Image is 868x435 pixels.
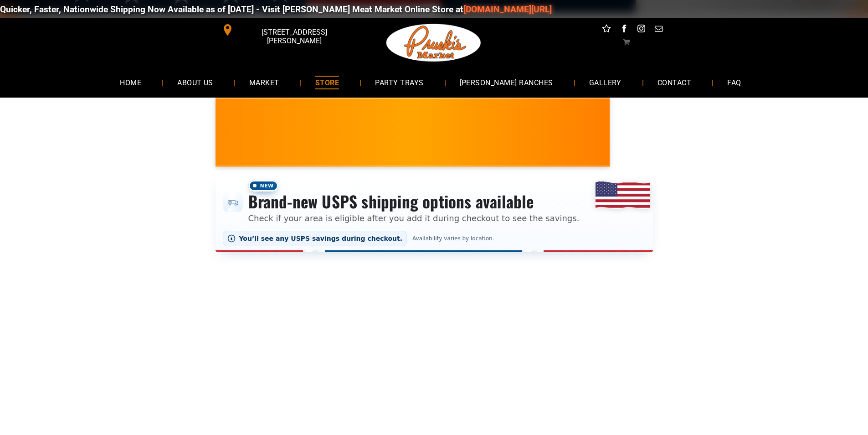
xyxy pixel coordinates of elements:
[164,70,227,94] a: ABOUT US
[248,192,580,212] h3: Brand-new USPS shipping options available
[385,18,483,67] img: Pruski-s+Market+HQ+Logo2-1920w.png
[361,70,437,94] a: PARTY TRAYS
[216,174,653,252] div: Shipping options announcement
[411,235,496,242] span: Availability varies by location.
[463,4,551,15] a: [DOMAIN_NAME][URL]
[248,180,278,192] span: New
[248,212,580,224] p: Check if your area is eligible after you add it during checkout to see the savings.
[609,139,788,153] span: [PERSON_NAME] MARKET
[239,235,403,242] span: You’ll see any USPS savings during checkout.
[618,23,630,37] a: facebook
[644,70,705,94] a: CONTACT
[235,23,353,50] span: [STREET_ADDRESS][PERSON_NAME]
[652,23,664,37] a: email
[216,23,355,37] a: [STREET_ADDRESS][PERSON_NAME]
[601,23,612,37] a: Social network
[302,70,353,94] a: STORE
[446,70,567,94] a: [PERSON_NAME] RANCHES
[106,70,155,94] a: HOME
[714,70,755,94] a: FAQ
[575,70,635,94] a: GALLERY
[635,23,647,37] a: instagram
[236,70,293,94] a: MARKET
